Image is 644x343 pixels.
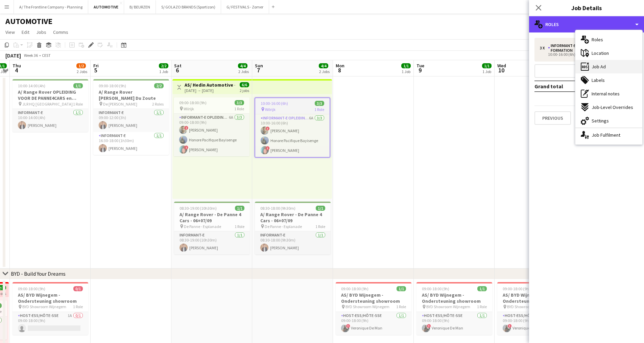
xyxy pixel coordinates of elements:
span: Job Ad [592,64,606,70]
span: BYD Showroom Wijnegem [345,304,389,309]
button: Add role [534,64,639,78]
div: [DATE] → [DATE] [185,88,235,93]
span: JLR HQ [GEOGRAPHIC_DATA] [22,101,73,107]
div: 1 Job [402,69,410,74]
span: BYD Showroom Wijnegem [507,304,551,309]
span: 1/1 [482,63,492,68]
span: Fri [93,63,99,69]
span: 1/1 [316,206,325,211]
div: 10:00-16:00 (6h) [540,53,626,56]
span: 10:00-16:00 (6h) [261,101,288,106]
app-job-card: 09:00-18:00 (9h)1/1AS/ BYD Wijnegem - Ondersteuning showroom BYD Showroom Wijnegem1 RoleHost-ess/... [336,282,411,335]
div: Informant-e Opleiding - Formation [548,43,613,53]
app-job-card: 09:00-18:00 (9h)1/1AS/ BYD Wijnegem - Ondersteuning showroom BYD Showroom Wijnegem1 RoleHost-ess/... [497,282,573,335]
span: Comms [53,29,68,35]
span: 1/1 [397,286,406,291]
span: 1/1 [401,63,411,68]
div: BYD - Build Your Dreams [11,270,66,277]
span: Week 36 [22,53,39,58]
span: 4 [11,66,21,74]
app-card-role: Informant-e1/108:30-18:00 (9h30m)[PERSON_NAME] [255,231,331,254]
app-job-card: 09:00-18:00 (9h)2/2A/ Range Rover [PERSON_NAME] Du Zoute De [PERSON_NAME]2 RolesInformant-e1/109:... [93,79,169,155]
app-job-card: 08:30-18:00 (9h30m)1/1A/ Range Rover - De Panne 4 Cars - 06+07/09 De Panne - Esplanade1 RoleInfor... [255,202,331,254]
h3: AS/ BYD Wijnegem - Ondersteuning showroom [416,292,492,304]
span: ! [184,145,188,150]
div: 2 Jobs [319,69,330,74]
span: BYD Showroom Wijnegem [22,304,66,309]
span: Sun [255,63,263,69]
button: AUTOMOTIVE [88,0,124,14]
app-card-role: Informant-e1/110:00-14:00 (4h)[PERSON_NAME] [13,109,88,132]
span: 1 Role [235,224,244,229]
span: 1 Role [73,304,83,309]
span: 08:30-18:00 (9h30m) [260,206,295,211]
span: Sat [174,63,182,69]
span: 09:00-18:00 (9h) [503,286,530,291]
h3: AS/ BYD Wijnegem - Ondersteuning showroom [336,292,411,304]
app-job-card: 09:00-18:00 (9h)0/1AS/ BYD Wijnegem - Ondersteuning showroom BYD Showroom Wijnegem1 RoleHost-ess/... [13,282,88,335]
button: S/ GOLAZO BRANDS (Sportizon) [156,0,221,14]
span: 7 [254,66,263,74]
div: 2 Jobs [238,69,249,74]
span: Wilrijk [184,106,194,111]
span: 1/1 [235,206,244,211]
span: 1 Role [315,224,325,229]
span: 5 [92,66,99,74]
span: 10 [496,66,506,74]
span: Roles [592,37,603,43]
span: 3/3 [315,101,324,106]
span: Edit [22,29,29,35]
a: View [3,28,18,37]
h1: AUTOMOTIVE [5,16,52,26]
button: A/ The Frontline Company - Planning [14,0,88,14]
span: 1 Role [234,106,244,111]
span: View [5,29,15,35]
app-card-role: Host-ess/Hôte-sse1/109:00-18:00 (9h)!Veronique De Man [497,312,573,335]
span: 6/6 [240,82,249,87]
div: 09:00-18:00 (9h)3/3 Wilrijk1 RoleInformant-e Opleiding - Formation6A3/309:00-18:00 (9h)![PERSON_N... [174,97,249,156]
h3: A/ Range Rover - De Panne 4 Cars - 06+07/09 [255,211,331,224]
span: Thu [13,63,21,69]
span: 08:30-19:00 (10h30m) [180,206,217,211]
span: 1 Role [477,304,487,309]
span: Internal notes [592,91,620,97]
div: 2 Jobs [77,69,87,74]
span: Settings [592,118,609,124]
td: Grand total [534,81,598,92]
div: [DATE] [5,52,21,59]
span: Tue [416,63,424,69]
span: ! [184,126,188,130]
span: 1 Role [396,304,406,309]
h3: A/ Range Rover - De Panne 4 Cars - 06+07/09 [174,211,250,224]
span: 1 Role [73,101,83,107]
div: 1 Job [159,69,168,74]
span: 9 [415,66,424,74]
h3: AS/ BYD Wijnegem - Ondersteuning showroom [13,292,88,304]
a: Edit [19,28,32,37]
span: 1 Role [314,107,324,112]
span: De Panne - Esplanade [184,224,221,229]
span: 09:00-18:00 (9h) [179,100,207,105]
span: 3/3 [235,100,244,105]
app-card-role: Informant-e1/109:00-12:00 (3h)[PERSON_NAME] [93,109,169,132]
span: Jobs [36,29,46,35]
span: De Panne - Esplanade [265,224,302,229]
span: Wed [497,63,506,69]
span: Mon [336,63,344,69]
div: CEST [42,53,51,58]
app-job-card: 10:00-14:00 (4h)1/1A/ Range Rover OPLEIDING VOOR DE PANNE4CARS en [PERSON_NAME] Du Zoute en JLR H... [13,79,88,132]
span: Wilrijk [265,107,276,112]
button: B/ BEURZEN [124,0,156,14]
app-job-card: 08:30-19:00 (10h30m)1/1A/ Range Rover - De Panne 4 Cars - 06+07/09 De Panne - Esplanade1 RoleInfo... [174,202,250,254]
div: 3 x [540,46,548,50]
h3: A/ Range Rover OPLEIDING VOOR DE PANNE4CARS en [PERSON_NAME] Du Zoute en [13,89,88,101]
span: 10:00-14:00 (4h) [18,83,45,88]
a: Comms [50,28,71,37]
app-job-card: 09:00-18:00 (9h)1/1AS/ BYD Wijnegem - Ondersteuning showroom BYD Showroom Wijnegem1 RoleHost-ess/... [416,282,492,335]
button: Previous [534,111,571,125]
app-card-role: Host-ess/Hôte-sse1/109:00-18:00 (9h)!Veronique De Man [336,312,411,335]
span: 09:00-18:00 (9h) [341,286,368,291]
span: 09:00-18:00 (9h) [18,286,45,291]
